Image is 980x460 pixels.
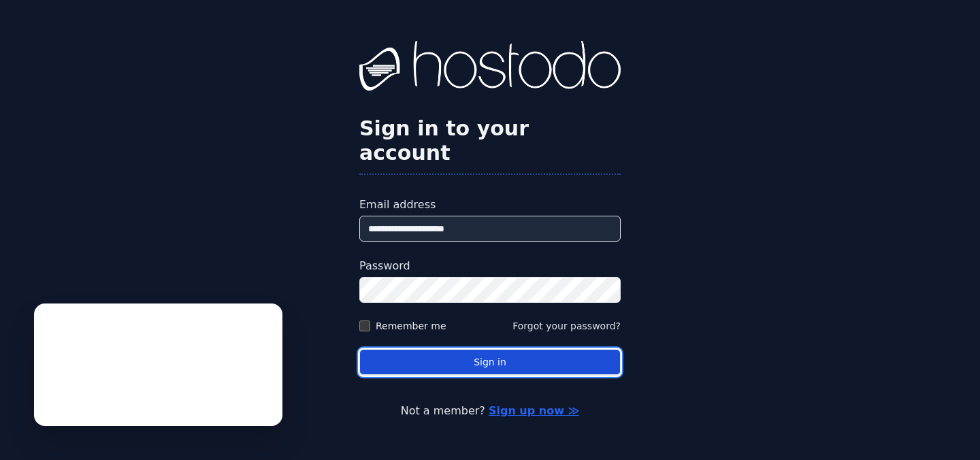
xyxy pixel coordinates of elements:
label: Remember me [376,319,446,333]
h2: Sign in to your account [359,116,621,165]
label: Email address [359,197,621,213]
label: Password [359,258,621,274]
img: Hostodo [359,41,621,95]
button: Forgot your password? [512,319,621,333]
button: Sign in [359,349,621,376]
a: Sign up now ≫ [489,404,579,417]
p: Not a member? [65,403,915,419]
